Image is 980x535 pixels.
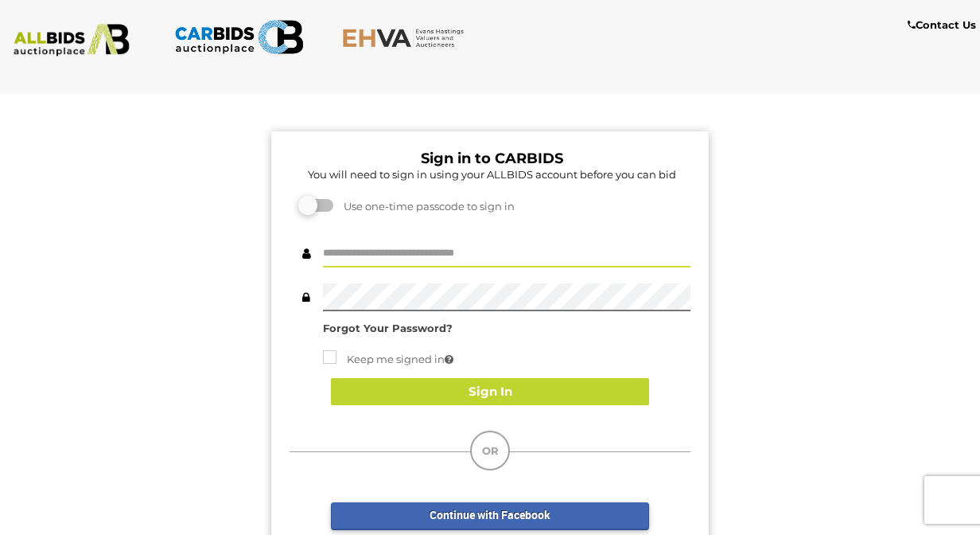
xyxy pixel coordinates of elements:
b: Contact Us [908,18,976,31]
label: Keep me signed in [323,350,453,369]
img: ALLBIDS.com.au [7,24,136,57]
span: Use one-time passcode to sign in [336,200,515,213]
img: EHVA.com.au [342,28,471,48]
button: Sign In [331,378,649,406]
img: CARBIDS.com.au [174,16,303,58]
a: Contact Us [908,16,980,34]
a: Forgot Your Password? [323,322,453,334]
div: OR [470,431,510,471]
a: Continue with Facebook [331,502,649,530]
h5: You will need to sign in using your ALLBIDS account before you can bid [294,169,690,180]
b: Sign in to CARBIDS [421,150,563,167]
